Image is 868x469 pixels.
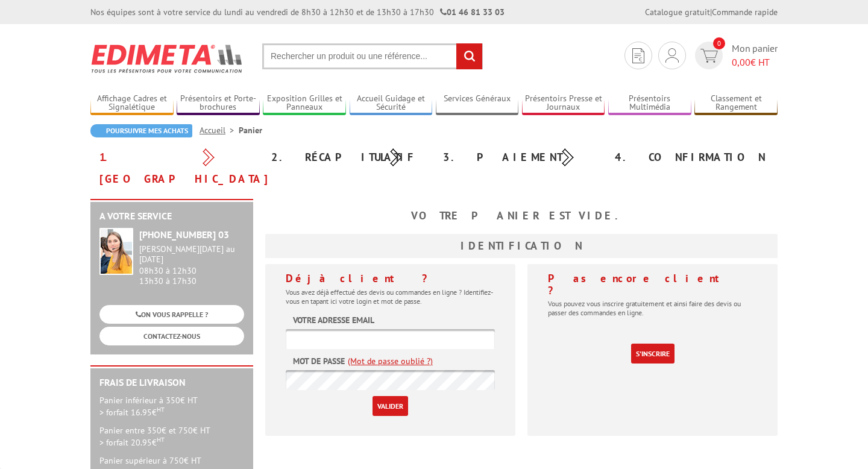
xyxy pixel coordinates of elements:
[548,299,757,317] p: Vous pouvez vous inscrire gratuitement et ainsi faire des devis ou passer des commandes en ligne.
[732,55,778,69] span: € HT
[262,146,434,168] div: 2. Récapitulatif
[732,56,750,68] span: 0,00
[157,405,165,414] sup: HT
[522,93,605,113] a: Présentoirs Presse et Journaux
[99,394,244,418] p: Panier inférieur à 350€ HT
[99,407,165,418] span: > forfait 16.95€
[99,424,244,449] p: Panier entre 350€ et 750€ HT
[645,6,778,18] div: |
[732,42,778,69] span: Mon panier
[99,437,165,448] span: > forfait 20.95€
[286,272,495,285] h4: Déjà client ?
[99,305,244,324] a: ON VOUS RAPPELLE ?
[265,234,778,258] h3: Identification
[692,42,778,69] a: devis rapide 0 Mon panier 0,00€ HT
[456,43,482,69] input: rechercher
[99,228,133,275] img: widget-service.jpg
[99,211,244,222] h2: A votre service
[350,93,433,113] a: Accueil Guidage et Sécurité
[139,244,244,265] div: [PERSON_NAME][DATE] au [DATE]
[436,93,519,113] a: Services Généraux
[200,125,239,136] a: Accueil
[665,48,679,63] img: devis rapide
[411,209,632,222] b: Votre panier est vide.
[263,93,346,113] a: Exposition Grilles et Panneaux
[348,355,433,367] a: (Mot de passe oublié ?)
[606,146,778,168] div: 4. Confirmation
[608,93,691,113] a: Présentoirs Multimédia
[694,93,778,113] a: Classement et Rangement
[632,48,644,63] img: devis rapide
[90,93,174,113] a: Affichage Cadres et Signalétique
[293,355,345,367] label: Mot de passe
[286,288,495,306] p: Vous avez déjà effectué des devis ou commandes en ligne ? Identifiez-vous en tapant ici votre log...
[713,37,725,49] span: 0
[139,228,229,241] strong: [PHONE_NUMBER] 03
[139,244,244,286] div: 08h30 à 12h30 13h30 à 17h30
[90,36,244,81] img: Edimeta
[712,7,778,17] a: Commande rapide
[373,396,408,416] input: Valider
[262,43,483,69] input: Rechercher un produit ou une référence...
[440,7,505,17] strong: 01 46 81 33 03
[90,6,505,18] div: Nos équipes sont à votre service du lundi au vendredi de 8h30 à 12h30 et de 13h30 à 17h30
[645,7,710,17] a: Catalogue gratuit
[631,344,675,364] a: S'inscrire
[99,377,244,388] h2: Frais de Livraison
[548,272,757,297] h4: Pas encore client ?
[90,124,192,137] a: Poursuivre mes achats
[90,146,262,190] div: 1. [GEOGRAPHIC_DATA]
[99,327,244,345] a: CONTACTEZ-NOUS
[434,146,606,168] div: 3. Paiement
[700,49,718,63] img: devis rapide
[157,435,165,444] sup: HT
[239,124,262,136] li: Panier
[177,93,260,113] a: Présentoirs et Porte-brochures
[293,314,374,326] label: Votre adresse email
